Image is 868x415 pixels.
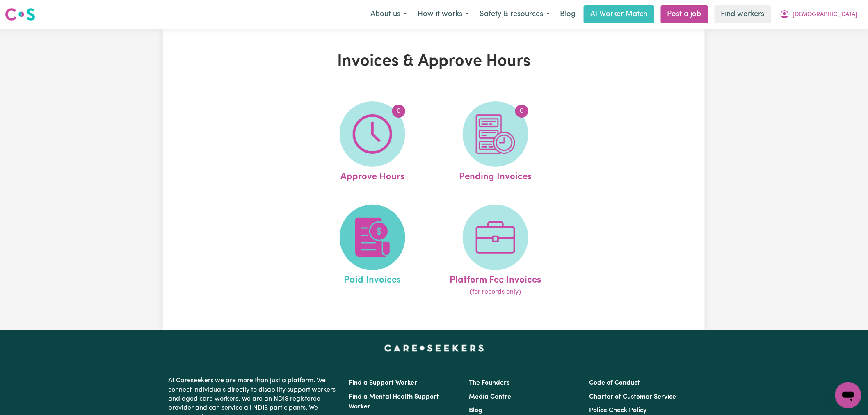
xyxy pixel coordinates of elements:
[470,287,521,297] span: (for records only)
[469,380,509,386] a: The Founders
[469,407,482,414] a: Blog
[774,6,863,23] button: My Account
[450,270,541,287] span: Platform Fee Invoices
[313,101,432,184] a: Approve Hours
[793,10,858,19] span: [DEMOGRAPHIC_DATA]
[412,6,474,23] button: How it works
[313,205,432,297] a: Paid Invoices
[5,7,35,22] img: Careseekers logo
[715,5,771,23] a: Find workers
[436,205,555,297] a: Platform Fee Invoices(for records only)
[349,394,439,410] a: Find a Mental Health Support Worker
[365,6,412,23] button: About us
[5,5,35,24] a: Careseekers logo
[459,167,532,184] span: Pending Invoices
[555,5,580,23] a: Blog
[589,380,640,386] a: Code of Conduct
[436,101,555,184] a: Pending Invoices
[340,167,404,184] span: Approve Hours
[469,394,511,400] a: Media Centre
[589,394,676,400] a: Charter of Customer Service
[515,105,528,118] span: 0
[392,105,405,118] span: 0
[258,52,610,71] h1: Invoices & Approve Hours
[661,5,708,23] a: Post a job
[349,380,417,386] a: Find a Support Worker
[384,345,484,351] a: Careseekers home page
[584,5,654,23] a: AI Worker Match
[344,270,401,287] span: Paid Invoices
[589,407,647,414] a: Police Check Policy
[474,6,555,23] button: Safety & resources
[835,382,861,408] iframe: Button to launch messaging window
